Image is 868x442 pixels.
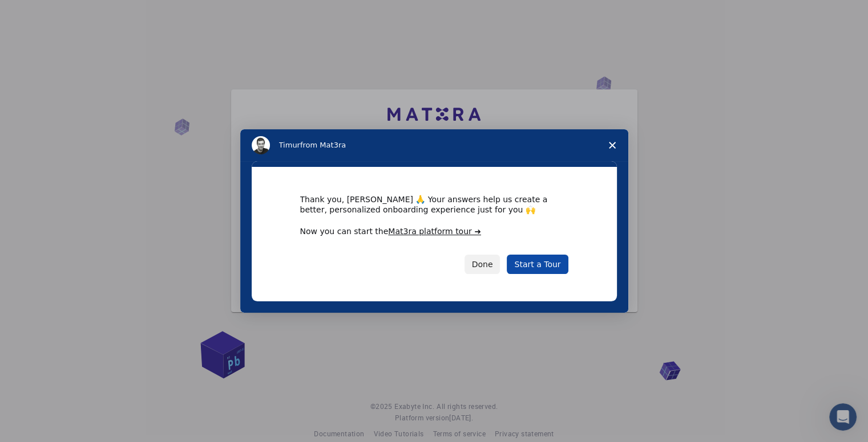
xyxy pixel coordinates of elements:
span: Support [25,8,66,18]
span: from Mat3ra [300,141,346,149]
a: Mat3ra platform tour ➜ [388,227,481,236]
div: Now you can start the [300,226,568,238]
span: Timur [279,141,300,149]
button: Done [465,255,500,274]
img: Profile image for Timur [252,136,270,154]
a: Start a Tour [507,255,568,274]
div: Thank you, [PERSON_NAME] 🙏 Your answers help us create a better, personalized onboarding experien... [300,194,568,215]
span: Close survey [596,129,628,161]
